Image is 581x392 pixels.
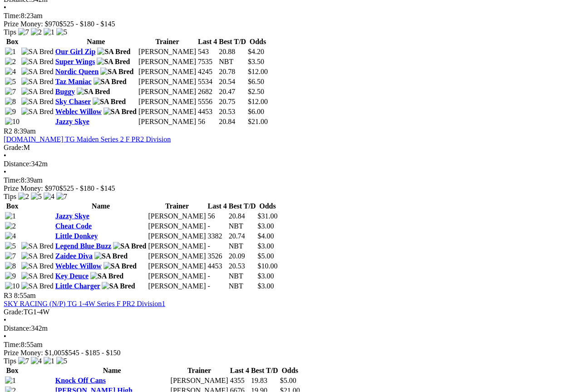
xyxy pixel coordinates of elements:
[14,127,36,135] span: 8:39am
[148,242,206,251] td: [PERSON_NAME]
[5,282,20,290] img: 10
[257,212,277,220] span: $31.00
[197,77,217,86] td: 5534
[148,272,206,281] td: [PERSON_NAME]
[4,135,171,143] a: [DOMAIN_NAME] TG Maiden Series 2 F PR2 Division
[148,222,206,231] td: [PERSON_NAME]
[31,28,42,36] img: 2
[207,252,227,261] td: 3526
[248,98,268,105] span: $12.00
[207,232,227,241] td: 3382
[170,366,228,375] th: Trainer
[207,222,227,231] td: -
[197,47,217,56] td: 543
[257,252,274,260] span: $5.00
[4,176,577,184] div: 8:39am
[138,77,197,86] td: [PERSON_NAME]
[18,357,29,365] img: 7
[197,87,217,96] td: 2682
[97,48,130,56] img: SA Bred
[251,366,279,375] th: Best T/D
[4,341,577,349] div: 8:55am
[248,68,268,75] span: $12.00
[77,88,110,96] img: SA Bred
[257,202,278,211] th: Odds
[103,262,137,270] img: SA Bred
[4,176,21,184] span: Time:
[55,68,99,75] a: Nordic Queen
[55,366,169,375] th: Name
[228,212,256,221] td: 20.84
[55,232,98,240] a: Little Donkey
[4,300,165,308] a: SKY RACING (N/P) TG 1-4W Series F PR2 Division1
[94,78,127,86] img: SA Bred
[218,37,246,46] th: Best T/D
[5,222,16,230] img: 2
[4,12,577,20] div: 8:23am
[5,68,16,76] img: 4
[248,58,264,65] span: $3.50
[218,77,246,86] td: 20.54
[4,160,577,168] div: 342m
[4,127,12,135] span: R2
[138,107,197,116] td: [PERSON_NAME]
[4,193,16,200] span: Tips
[5,88,16,96] img: 7
[55,202,147,211] th: Name
[4,12,21,20] span: Time:
[31,357,42,365] img: 4
[21,68,54,76] img: SA Bred
[5,212,16,220] img: 1
[218,87,246,96] td: 20.47
[102,282,135,290] img: SA Bred
[4,144,24,151] span: Grade:
[21,48,54,56] img: SA Bred
[170,376,228,385] td: [PERSON_NAME]
[55,118,89,125] a: Jazzy Skye
[218,107,246,116] td: 20.53
[56,193,67,201] img: 7
[228,282,256,291] td: NBT
[138,67,197,76] td: [PERSON_NAME]
[6,367,19,374] span: Box
[5,48,16,56] img: 1
[4,292,12,299] span: R3
[207,212,227,221] td: 56
[55,272,89,280] a: Key Deuce
[6,38,19,45] span: Box
[4,341,21,348] span: Time:
[280,377,296,384] span: $5.00
[4,28,16,36] span: Tips
[148,252,206,261] td: [PERSON_NAME]
[251,376,279,385] td: 19.83
[55,108,102,115] a: Weblec Willow
[97,58,130,66] img: SA Bred
[248,78,264,85] span: $6.50
[197,37,217,46] th: Last 4
[138,97,197,106] td: [PERSON_NAME]
[248,108,264,115] span: $6.00
[55,212,89,220] a: Jazzy Skye
[247,37,268,46] th: Odds
[5,98,16,106] img: 8
[55,37,137,46] th: Name
[21,98,54,106] img: SA Bred
[138,37,197,46] th: Trainer
[228,202,256,211] th: Best T/D
[5,232,16,240] img: 4
[6,202,19,210] span: Box
[21,262,54,270] img: SA Bred
[5,252,16,260] img: 7
[55,242,112,250] a: Legend Blue Buzz
[21,58,54,66] img: SA Bred
[230,366,250,375] th: Last 4
[218,67,246,76] td: 20.78
[5,242,16,250] img: 5
[207,242,227,251] td: -
[148,282,206,291] td: [PERSON_NAME]
[218,97,246,106] td: 20.75
[5,78,16,86] img: 5
[55,98,91,105] a: Sky Chaser
[5,377,16,385] img: 1
[21,108,54,116] img: SA Bred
